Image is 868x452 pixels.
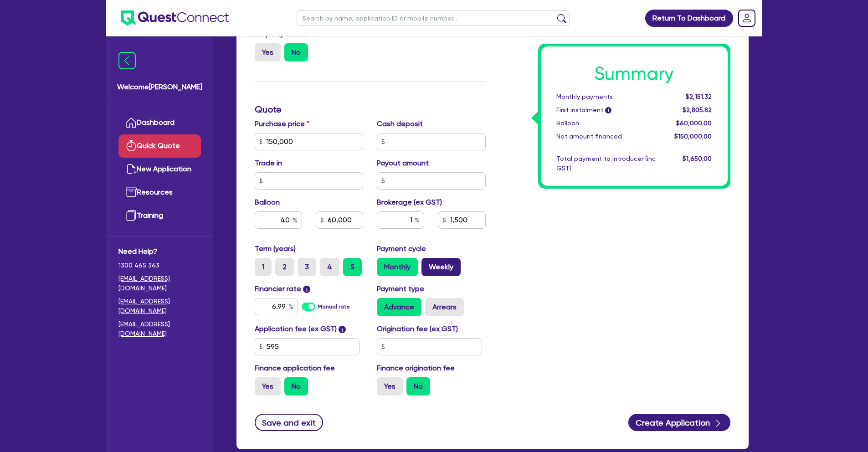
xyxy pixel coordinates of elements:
img: new-application [126,164,137,175]
label: Monthly [377,258,418,276]
label: Trade in [255,158,282,169]
label: Balloon [255,197,280,208]
a: Dropdown toggle [735,6,759,30]
label: Arrears [425,298,464,316]
label: 1 [255,258,272,276]
img: quest-connect-logo-blue [121,10,229,26]
span: $2,151.32 [686,93,712,100]
div: Total payment to introducer (inc GST) [550,154,663,173]
label: Brokerage (ex GST) [377,197,442,208]
label: Purchase price [255,118,309,129]
label: 4 [320,258,339,276]
label: Finance origination fee [377,363,455,374]
label: Finance application fee [255,363,335,374]
h1: Summary [556,63,712,85]
label: 3 [298,258,316,276]
label: Application fee (ex GST) [255,324,337,334]
div: Balloon [550,118,663,128]
label: 5 [343,258,362,276]
label: No [406,377,430,395]
label: Yes [255,377,281,395]
span: $60,000.00 [676,119,712,127]
img: training [126,210,137,221]
img: icon-menu-close [118,52,136,69]
label: Cash deposit [377,118,423,129]
a: Dashboard [118,111,201,134]
label: No [284,377,308,395]
span: $2,805.82 [683,106,712,113]
a: Training [118,204,201,227]
label: Yes [377,377,403,395]
button: Create Application [628,414,730,431]
span: i [339,326,346,333]
a: [EMAIL_ADDRESS][DOMAIN_NAME] [118,274,201,293]
span: Need Help? [118,246,201,257]
a: Return To Dashboard [645,10,733,27]
label: No [284,43,308,62]
a: Resources [118,181,201,204]
label: Weekly [421,258,461,276]
button: Save and exit [255,414,324,431]
label: Financier rate [255,283,311,294]
span: Welcome [PERSON_NAME] [117,82,202,92]
label: Payout amount [377,158,429,169]
label: Origination fee (ex GST) [377,324,458,334]
div: Monthly payments [550,92,663,102]
a: [EMAIL_ADDRESS][DOMAIN_NAME] [118,319,201,339]
label: Manual rate [318,303,350,311]
span: i [605,108,611,114]
h3: Quote [255,104,486,115]
img: resources [126,187,137,198]
a: Quick Quote [118,134,201,158]
div: First instalment [550,105,663,115]
div: Net amount financed [550,132,663,141]
label: Payment cycle [377,243,426,254]
span: 1300 465 363 [118,261,201,270]
input: Search by name, application ID or mobile number... [297,10,570,26]
span: i [303,286,310,293]
a: [EMAIL_ADDRESS][DOMAIN_NAME] [118,297,201,316]
span: $1,650.00 [683,155,712,162]
img: quick-quote [126,140,137,151]
label: Term (years) [255,243,296,254]
a: New Application [118,158,201,181]
label: Payment type [377,283,424,294]
label: 2 [275,258,294,276]
span: $150,000.00 [674,133,712,140]
label: Advance [377,298,421,316]
label: Yes [255,43,281,62]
